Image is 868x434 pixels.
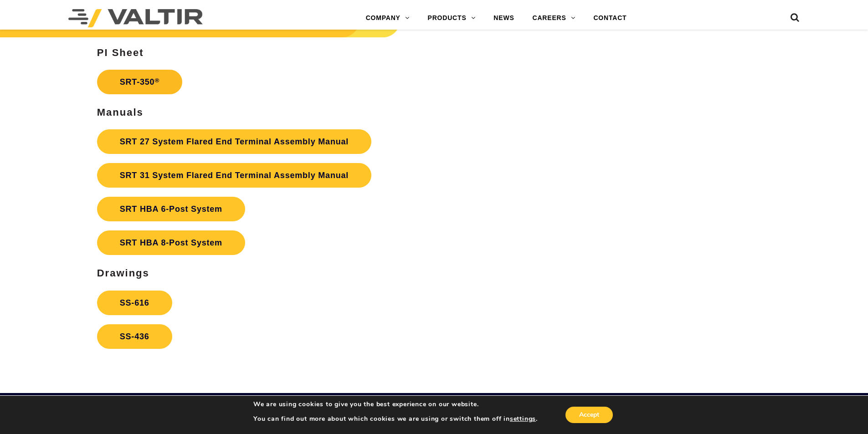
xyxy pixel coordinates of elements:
a: SRT 27 System Flared End Terminal Assembly Manual [97,129,371,154]
strong: PI Sheet [97,47,144,58]
a: SRT HBA 6-Post System [97,197,245,221]
a: CAREERS [524,9,585,27]
a: SRT-350® [97,70,182,94]
a: PRODUCTS [419,9,485,27]
a: NEWS [484,9,523,27]
a: CONTACT [584,9,636,27]
img: Valtir [68,9,203,27]
sup: ® [154,77,159,84]
p: You can find out more about which cookies we are using or switch them off in . [253,415,538,423]
button: Accept [565,407,613,423]
p: We are using cookies to give you the best experience on our website. [253,400,538,408]
strong: Manuals [97,107,144,118]
a: SS-616 [97,291,172,315]
a: COMPANY [357,9,419,27]
strong: SRT HBA 6-Post System [120,204,222,214]
a: SS-436 [97,324,172,349]
button: settings [510,415,536,423]
strong: Drawings [97,267,149,279]
a: SRT 31 System Flared End Terminal Assembly Manual [97,163,371,188]
a: SRT HBA 8-Post System [97,230,245,255]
